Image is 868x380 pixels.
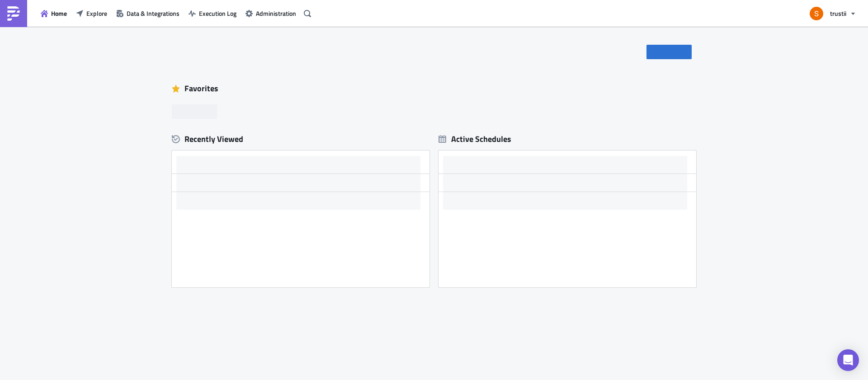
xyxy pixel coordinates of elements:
[256,9,296,18] span: Administration
[439,134,511,144] div: Active Schedules
[172,132,429,146] div: Recently Viewed
[172,82,696,95] div: Favorites
[809,6,824,21] img: Avatar
[837,349,859,371] div: Open Intercom Messenger
[804,4,861,23] button: trustii
[184,6,241,20] button: Execution Log
[830,9,846,18] span: trustii
[6,6,21,21] img: PushMetrics
[112,6,184,20] button: Data & Integrations
[199,9,236,18] span: Execution Log
[36,6,71,20] button: Home
[51,9,67,18] span: Home
[127,9,179,18] span: Data & Integrations
[86,9,107,18] span: Explore
[71,6,112,20] button: Explore
[241,6,301,20] button: Administration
